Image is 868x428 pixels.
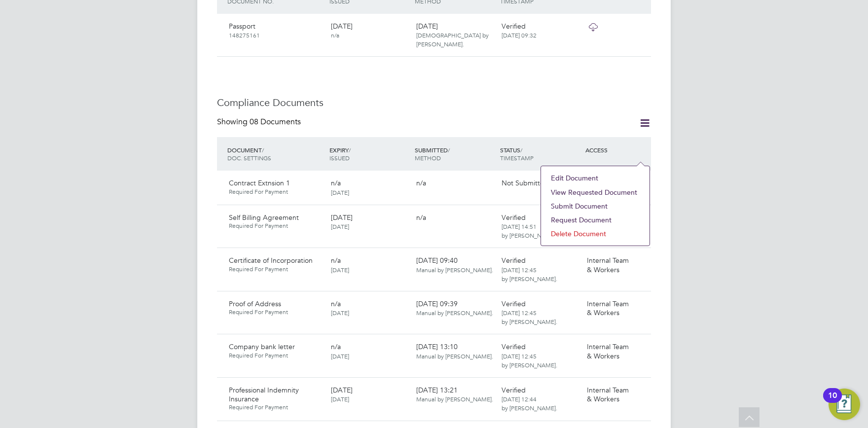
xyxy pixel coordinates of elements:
[416,266,493,274] span: Manual by [PERSON_NAME].
[416,386,493,403] span: [DATE] 13:21
[502,178,548,187] span: Not Submitted
[416,213,426,222] span: n/a
[250,117,301,127] span: 08 Documents
[828,395,837,408] div: 10
[229,265,323,273] span: Required For Payment
[502,22,526,31] span: Verified
[416,352,493,360] span: Manual by [PERSON_NAME].
[416,178,426,187] span: n/a
[227,154,271,162] span: DOC. SETTINGS
[416,299,493,317] span: [DATE] 09:39
[502,299,526,308] span: Verified
[546,213,645,227] li: Request Document
[229,256,313,265] span: Certificate of Incorporation
[587,386,629,403] span: Internal Team & Workers
[415,154,441,162] span: METHOD
[412,18,498,53] div: [DATE]
[416,342,493,360] span: [DATE] 13:10
[416,31,489,48] span: [DEMOGRAPHIC_DATA] by [PERSON_NAME].
[502,386,526,394] span: Verified
[229,178,290,187] span: Contract Extnsion 1
[502,213,526,222] span: Verified
[331,266,349,274] span: [DATE]
[448,146,450,154] span: /
[331,213,353,222] span: [DATE]
[217,117,303,127] div: Showing
[217,96,651,109] h3: Compliance Documents
[520,146,522,154] span: /
[502,256,526,265] span: Verified
[229,342,295,351] span: Company bank letter
[502,342,526,351] span: Verified
[331,342,341,351] span: n/a
[829,389,860,420] button: Open Resource Center, 10 new notifications
[229,386,299,403] span: Professional Indemnity Insurance
[502,309,557,325] span: [DATE] 12:45 by [PERSON_NAME].
[229,352,323,359] span: Required For Payment
[229,222,323,230] span: Required For Payment
[349,146,351,154] span: /
[416,309,493,317] span: Manual by [PERSON_NAME].
[331,352,349,360] span: [DATE]
[229,308,323,316] span: Required For Payment
[587,256,629,274] span: Internal Team & Workers
[331,395,349,403] span: [DATE]
[229,188,323,196] span: Required For Payment
[546,171,645,185] li: Edit Document
[587,299,629,317] span: Internal Team & Workers
[331,256,341,265] span: n/a
[331,386,353,394] span: [DATE]
[329,154,350,162] span: ISSUED
[416,395,493,403] span: Manual by [PERSON_NAME].
[225,18,327,43] div: Passport
[546,199,645,213] li: Submit Document
[498,141,583,167] div: STATUS
[412,141,498,167] div: SUBMITTED
[225,141,327,167] div: DOCUMENT
[546,185,645,199] li: View Requested Document
[502,266,557,283] span: [DATE] 12:45 by [PERSON_NAME].
[583,141,651,159] div: ACCESS
[331,309,349,317] span: [DATE]
[546,227,645,241] li: Delete Document
[502,352,557,369] span: [DATE] 12:45 by [PERSON_NAME].
[502,31,537,39] span: [DATE] 09:32
[502,222,557,239] span: [DATE] 14:51 by [PERSON_NAME].
[331,31,339,39] span: n/a
[327,18,412,43] div: [DATE]
[587,342,629,360] span: Internal Team & Workers
[229,31,260,39] span: 148275161
[502,395,557,412] span: [DATE] 12:44 by [PERSON_NAME].
[331,299,341,308] span: n/a
[262,146,264,154] span: /
[229,299,281,308] span: Proof of Address
[327,141,412,167] div: EXPIRY
[331,188,349,196] span: [DATE]
[500,154,534,162] span: TIMESTAMP
[229,403,323,411] span: Required For Payment
[229,213,299,222] span: Self Billing Agreement
[416,256,493,274] span: [DATE] 09:40
[331,178,341,187] span: n/a
[331,222,349,230] span: [DATE]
